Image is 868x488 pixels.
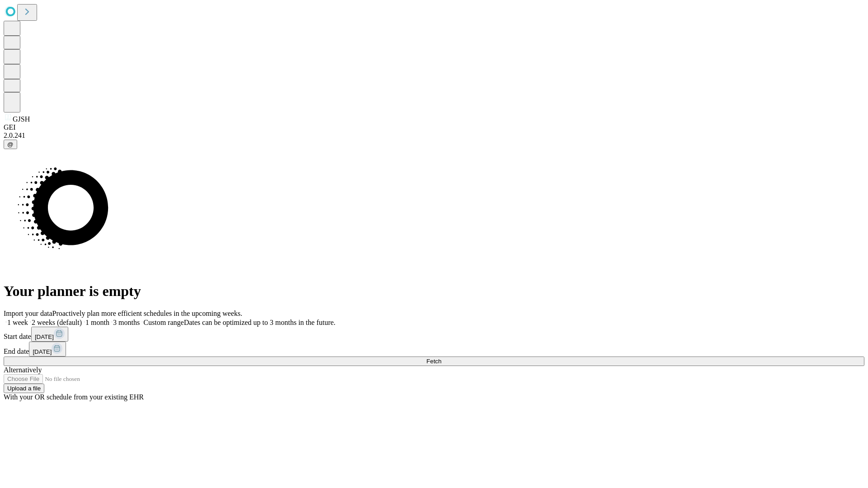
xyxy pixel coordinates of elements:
button: Fetch [4,357,864,366]
div: Start date [4,327,864,342]
span: Custom range [143,319,184,326]
span: Import your data [4,310,52,317]
span: [DATE] [33,348,52,355]
span: 3 months [113,319,140,326]
button: [DATE] [31,327,68,342]
span: [DATE] [35,333,54,340]
div: End date [4,342,864,357]
div: GEI [4,123,864,131]
button: Upload a file [4,384,44,393]
h1: Your planner is empty [4,283,864,300]
span: @ [7,141,14,148]
span: Dates can be optimized up to 3 months in the future. [184,319,335,326]
span: 1 month [85,319,109,326]
button: [DATE] [29,342,66,357]
div: 2.0.241 [4,131,864,140]
span: 2 weeks (default) [32,319,82,326]
span: With your OR schedule from your existing EHR [4,393,144,401]
span: GJSH [13,115,30,123]
span: 1 week [7,319,28,326]
span: Proactively plan more efficient schedules in the upcoming weeks. [52,310,242,317]
button: @ [4,140,17,149]
span: Alternatively [4,366,42,374]
span: Fetch [426,358,441,365]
